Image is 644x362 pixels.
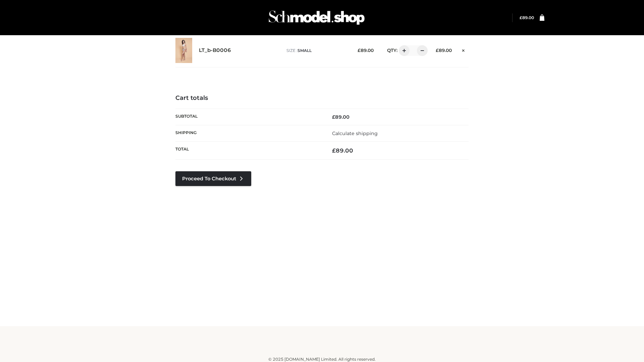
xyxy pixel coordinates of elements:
a: Proceed to Checkout [175,171,251,186]
bdi: 89.00 [332,114,350,120]
bdi: 89.00 [520,15,534,20]
span: £ [436,48,439,53]
span: £ [332,114,335,120]
img: Schmodel Admin 964 [266,4,367,31]
th: Subtotal [175,109,322,125]
a: £89.00 [520,15,534,20]
span: £ [332,147,336,154]
a: Calculate shipping [332,130,378,136]
span: SMALL [298,48,312,53]
bdi: 89.00 [436,48,452,53]
div: QTY: [380,45,425,56]
bdi: 89.00 [332,147,353,154]
span: £ [358,48,361,53]
th: Shipping [175,125,322,141]
h4: Cart totals [175,95,469,102]
bdi: 89.00 [358,48,374,53]
p: size : [286,48,347,54]
span: £ [520,15,522,20]
a: LT_b-B0006 [199,47,231,54]
th: Total [175,142,322,160]
a: Remove this item [459,45,469,54]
